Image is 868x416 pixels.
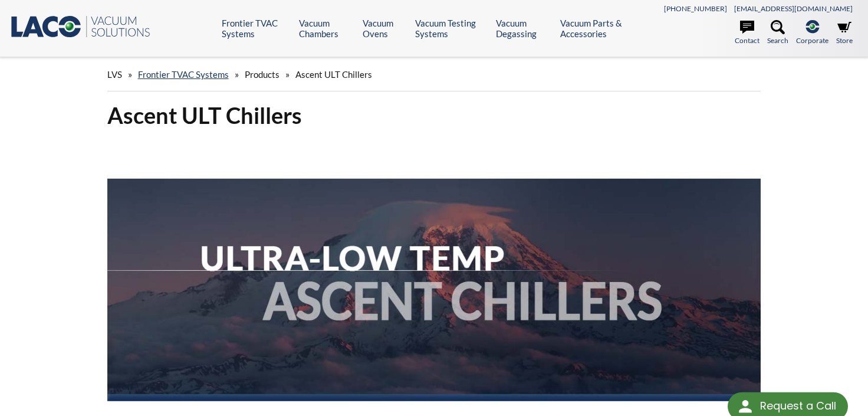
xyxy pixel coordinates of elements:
[767,20,788,46] a: Search
[734,4,853,13] a: [EMAIL_ADDRESS][DOMAIN_NAME]
[560,18,643,39] a: Vacuum Parts & Accessories
[736,397,755,416] img: round button
[415,18,487,39] a: Vacuum Testing Systems
[107,139,761,401] img: Ascent ULT Chillers Banner
[836,20,853,46] a: Store
[363,18,406,39] a: Vacuum Ovens
[245,69,280,80] span: Products
[107,58,761,91] div: » » »
[299,18,353,39] a: Vacuum Chambers
[107,69,122,80] span: LVS
[664,4,727,13] a: [PHONE_NUMBER]
[796,35,828,46] span: Corporate
[222,18,290,39] a: Frontier TVAC Systems
[295,69,372,80] span: Ascent ULT Chillers
[107,101,761,130] h1: Ascent ULT Chillers
[735,20,759,46] a: Contact
[496,18,551,39] a: Vacuum Degassing
[138,69,229,80] a: Frontier TVAC Systems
